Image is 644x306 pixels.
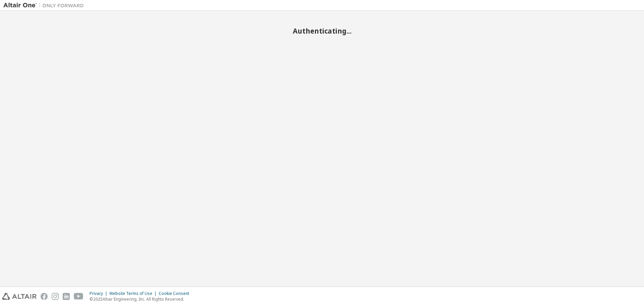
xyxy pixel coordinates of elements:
img: facebook.svg [41,293,48,300]
img: instagram.svg [52,293,59,300]
div: Privacy [90,291,109,296]
div: Website Terms of Use [109,291,159,296]
img: youtube.svg [74,293,84,300]
img: altair_logo.svg [2,293,37,300]
h2: Authenticating... [3,27,641,35]
img: Altair One [3,2,87,9]
p: © 2025 Altair Engineering, Inc. All Rights Reserved. [90,296,193,302]
img: linkedin.svg [63,293,70,300]
div: Cookie Consent [159,291,193,296]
